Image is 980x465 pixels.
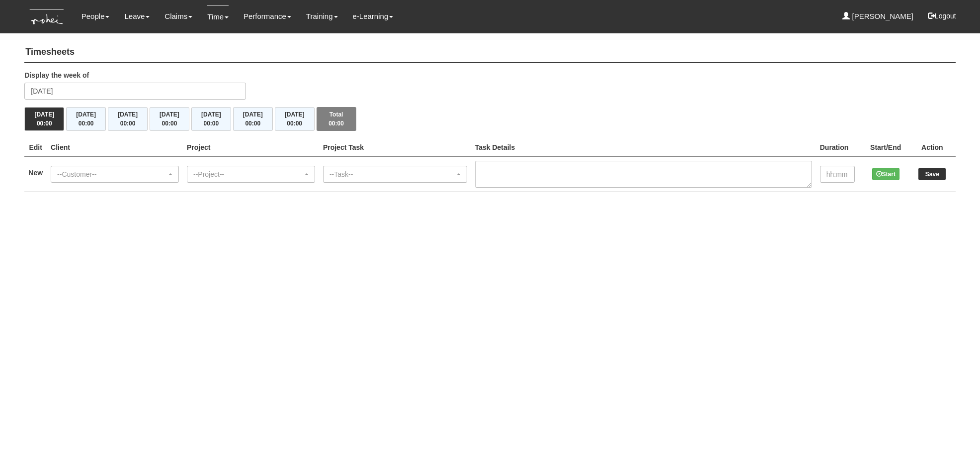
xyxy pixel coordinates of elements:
[51,166,179,183] button: --Customer--
[938,425,970,455] iframe: chat widget
[306,5,338,28] a: Training
[193,169,303,179] div: --Project--
[47,138,183,157] th: Client
[24,107,955,131] div: Timesheet Week Summary
[164,5,192,28] a: Claims
[275,107,315,131] button: [DATE]00:00
[162,120,177,127] span: 00:00
[37,120,52,127] span: 00:00
[191,107,231,131] button: [DATE]00:00
[245,120,260,127] span: 00:00
[820,166,855,183] input: hh:mm
[471,138,816,157] th: Task Details
[24,42,955,63] h4: Timesheets
[862,138,909,157] th: Start/End
[108,107,148,131] button: [DATE]00:00
[317,107,356,131] button: Total00:00
[328,120,344,127] span: 00:00
[66,107,106,131] button: [DATE]00:00
[57,169,166,179] div: --Customer--
[918,168,946,180] input: Save
[28,168,43,178] label: New
[207,5,229,28] a: Time
[24,107,64,131] button: [DATE]00:00
[187,166,315,183] button: --Project--
[204,120,219,127] span: 00:00
[816,138,863,157] th: Duration
[82,5,110,28] a: People
[233,107,273,131] button: [DATE]00:00
[323,166,467,183] button: --Task--
[183,138,319,157] th: Project
[872,168,899,180] button: Start
[150,107,189,131] button: [DATE]00:00
[319,138,471,157] th: Project Task
[79,120,94,127] span: 00:00
[329,169,455,179] div: --Task--
[909,138,956,157] th: Action
[921,4,963,28] button: Logout
[353,5,394,28] a: e-Learning
[244,5,291,28] a: Performance
[24,138,47,157] th: Edit
[24,70,89,80] label: Display the week of
[120,120,136,127] span: 00:00
[124,5,150,28] a: Leave
[842,5,913,28] a: [PERSON_NAME]
[287,120,302,127] span: 00:00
